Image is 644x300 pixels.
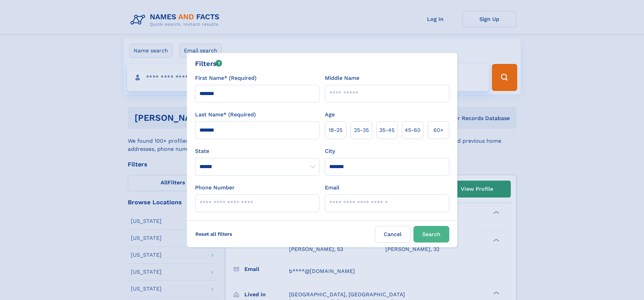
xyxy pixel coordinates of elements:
span: 60+ [433,126,444,134]
span: 45‑60 [405,126,421,134]
label: Cancel [375,226,411,243]
label: First Name* (Required) [195,74,257,82]
div: Filters [195,59,222,69]
label: Age [325,111,335,119]
span: 18‑25 [329,126,342,134]
label: State [195,147,319,155]
label: Reset all filters [191,226,237,242]
button: Search [413,226,449,243]
label: City [325,147,335,155]
label: Last Name* (Required) [195,111,256,119]
label: Email [325,184,339,192]
span: 35‑45 [379,126,395,134]
label: Phone Number [195,184,235,192]
span: 25‑35 [354,126,369,134]
label: Middle Name [325,74,359,82]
